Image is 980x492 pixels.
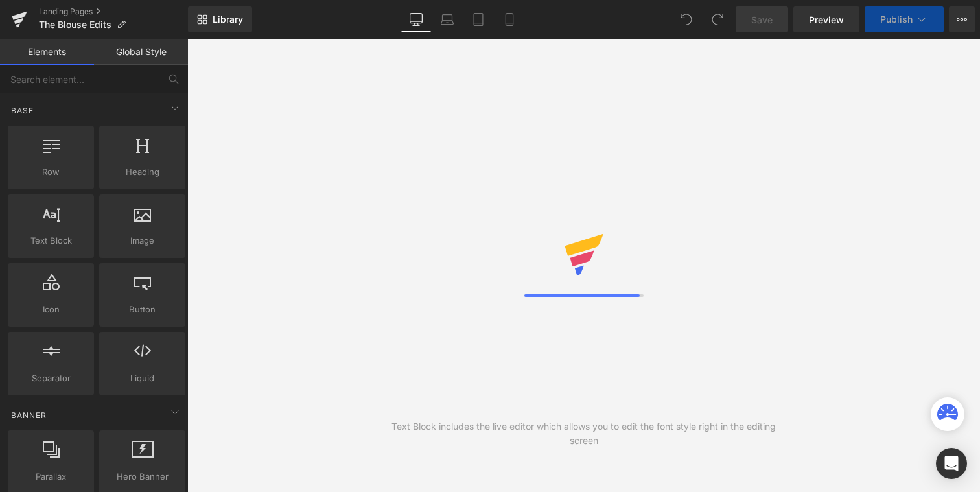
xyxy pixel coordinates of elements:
span: Save [751,13,773,27]
button: More [949,6,975,32]
div: Text Block includes the live editor which allows you to edit the font style right in the editing ... [386,419,782,448]
span: Preview [809,13,844,27]
span: Text Block [12,234,90,248]
span: Liquid [103,371,181,385]
button: Redo [705,6,730,32]
span: Publish [880,14,913,25]
span: Row [12,165,90,179]
a: Global Style [94,39,188,65]
span: Icon [12,303,90,316]
a: Mobile [494,6,525,32]
button: Publish [865,6,944,32]
span: Heading [103,165,181,179]
div: Open Intercom Messenger [936,448,967,479]
a: New Library [188,6,252,32]
span: The Blouse Edits [39,19,111,30]
span: Banner [10,409,48,421]
span: Library [213,14,243,25]
a: Landing Pages [39,6,188,17]
a: Tablet [463,6,494,32]
span: Base [10,104,35,117]
span: Button [103,303,181,316]
span: Parallax [12,470,90,484]
span: Separator [12,371,90,385]
a: Laptop [432,6,463,32]
a: Preview [793,6,859,32]
span: Image [103,234,181,248]
a: Desktop [401,6,432,32]
button: Undo [673,6,699,32]
span: Hero Banner [103,470,181,484]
